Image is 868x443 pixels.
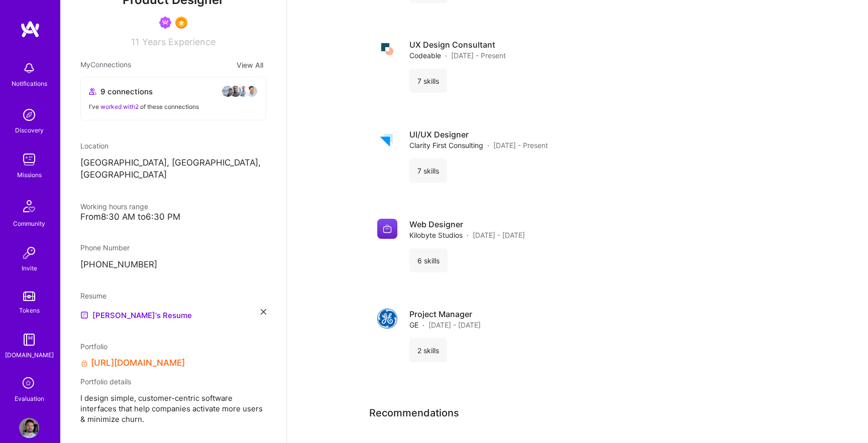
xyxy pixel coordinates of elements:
span: Years Experience [142,37,215,47]
img: logo [20,20,40,38]
span: worked with 2 [100,103,139,110]
span: I design simple, customer-centric software interfaces that help companies activate more users & m... [80,393,266,424]
div: Community [13,218,45,229]
p: [PHONE_NUMBER] [80,259,266,271]
img: guide book [19,330,39,350]
div: Tokens [19,305,40,316]
img: Company logo [377,129,397,149]
img: Invite [19,243,39,263]
div: Missions [17,170,42,180]
span: GE [409,320,418,330]
a: User Avatar [17,418,42,438]
span: [DATE] - Present [451,50,506,61]
span: Recommendations [369,405,459,420]
img: Company logo [377,309,397,329]
img: avatar [230,85,242,97]
div: 7 skills [409,159,447,183]
img: avatar [238,85,250,97]
span: Working hours range [80,202,148,211]
img: SelectionTeam [175,17,187,29]
span: 11 [131,37,139,47]
button: 9 connectionsavataravataravataravatarI've worked with2 of these connections [80,77,266,120]
img: User Avatar [19,418,39,438]
div: Location [80,140,266,151]
div: From 8:30 AM to 6:30 PM [80,212,266,222]
span: [DATE] - Present [493,140,548,151]
span: · [445,50,447,61]
span: · [422,320,424,330]
h4: Web Designer [409,219,525,230]
img: avatar [246,85,258,97]
div: Notifications [12,78,47,89]
img: Been on Mission [159,17,171,29]
span: 9 connections [100,86,153,97]
img: Community [17,194,41,218]
span: [DATE] - [DATE] [473,230,525,240]
span: · [487,140,489,151]
i: icon SelectionTeam [20,374,39,393]
h4: Project Manager [409,309,481,320]
button: View All [234,59,266,71]
div: 7 skills [409,69,447,93]
img: bell [19,58,39,78]
span: Resume [80,291,106,300]
img: Company logo [377,39,397,59]
h4: UI/UX Designer [409,129,548,140]
span: Codeable [409,50,441,61]
img: Resume [80,311,88,319]
div: 2 skills [409,338,447,362]
span: Portfolio [80,342,107,351]
img: teamwork [19,150,39,170]
a: [URL][DOMAIN_NAME] [91,358,185,368]
div: Evaluation [15,393,44,404]
div: I've of these connections [89,101,258,112]
a: [PERSON_NAME]'s Resume [80,309,192,321]
i: icon Collaborator [89,88,96,95]
h4: UX Design Consultant [409,39,506,50]
i: icon Close [261,309,266,315]
div: 6 skills [409,248,448,272]
span: · [467,230,469,240]
p: [GEOGRAPHIC_DATA], [GEOGRAPHIC_DATA], [GEOGRAPHIC_DATA] [80,157,266,181]
div: [DOMAIN_NAME] [5,350,54,360]
span: Kilobyte Studios [409,230,463,240]
img: tokens [23,291,35,301]
div: Portfolio details [80,376,266,387]
img: Company logo [377,219,397,239]
img: avatar [222,85,234,97]
span: Phone Number [80,243,130,252]
img: discovery [19,105,39,125]
div: Discovery [15,125,44,135]
span: My Connections [80,59,131,71]
span: Clarity First Consulting [409,140,483,151]
div: Invite [22,263,37,273]
span: [DATE] - [DATE] [428,320,481,330]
